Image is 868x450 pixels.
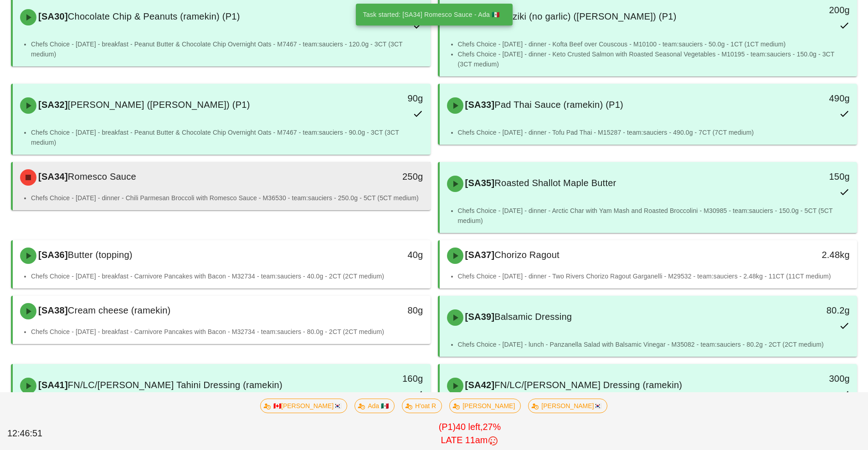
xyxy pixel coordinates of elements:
span: [SA42] [463,380,495,390]
div: Task started: [SA34] Romesco Sauce - Ada 🇲🇽 [356,4,509,25]
div: 200g [757,3,850,17]
span: Chorizo Ragout [494,250,559,260]
span: Cream cheese (ramekin) [68,305,171,315]
span: Pad Thai Sauce (ramekin) (P1) [494,100,623,110]
span: FN/LC/[PERSON_NAME] Dressing (ramekin) [494,380,682,390]
span: [SA39] [463,312,495,322]
span: 🇨🇦[PERSON_NAME]🇰🇷 [266,399,341,413]
span: Romesco Sauce [68,172,136,182]
span: H'oat R [408,399,436,413]
li: Chefs Choice - [DATE] - dinner - Chili Parmesan Broccoli with Romesco Sauce - M36530 - team:sauci... [31,193,423,203]
span: [SA38] [36,305,68,315]
div: 80g [330,303,423,318]
div: 300g [757,371,850,386]
span: [SA41] [36,380,68,390]
span: [SA32] [36,100,68,110]
div: 40g [330,248,423,262]
span: FN/LC/[PERSON_NAME] Tahini Dressing (ramekin) [68,380,282,390]
li: Chefs Choice - [DATE] - dinner - Keto Crusted Salmon with Roasted Seasonal Vegetables - M10195 - ... [458,49,850,69]
div: 12:46:51 [5,425,77,442]
span: [SA33] [463,100,495,110]
span: [SA36] [36,250,68,260]
div: 80.2g [757,303,850,318]
div: 150g [757,169,850,184]
span: [PERSON_NAME]🇰🇷 [534,399,602,413]
span: [SA37] [463,250,495,260]
span: Tzatziki (no garlic) ([PERSON_NAME]) (P1) [494,11,676,21]
div: (P1) 27% [77,419,863,449]
li: Chefs Choice - [DATE] - breakfast - Carnivore Pancakes with Bacon - M32734 - team:sauciers - 80.0... [31,327,423,337]
span: [PERSON_NAME] [455,399,515,413]
span: Chocolate Chip & Peanuts (ramekin) (P1) [68,11,240,21]
li: Chefs Choice - [DATE] - dinner - Tofu Pad Thai - M15287 - team:sauciers - 490.0g - 7CT (7CT medium) [458,127,850,137]
li: Chefs Choice - [DATE] - dinner - Kofta Beef over Couscous - M10100 - team:sauciers - 50.0g - 1CT ... [458,39,850,49]
span: Balsamic Dressing [494,312,572,322]
div: 120g [330,3,423,17]
span: [PERSON_NAME] ([PERSON_NAME]) (P1) [68,100,250,110]
div: 490g [757,91,850,106]
span: Roasted Shallot Maple Butter [494,178,616,188]
li: Chefs Choice - [DATE] - dinner - Two Rivers Chorizo Ragout Garganelli - M29532 - team:sauciers - ... [458,271,850,281]
span: 40 left, [456,422,483,432]
div: 160g [330,371,423,386]
div: 2.48kg [757,248,850,262]
li: Chefs Choice - [DATE] - breakfast - Carnivore Pancakes with Bacon - M32734 - team:sauciers - 40.0... [31,271,423,281]
li: Chefs Choice - [DATE] - dinner - Arctic Char with Yam Mash and Roasted Broccolini - M30985 - team... [458,206,850,226]
li: Chefs Choice - [DATE] - breakfast - Peanut Butter & Chocolate Chip Overnight Oats - M7467 - team:... [31,127,423,147]
div: 250g [330,169,423,184]
span: Ada 🇲🇽 [360,399,389,413]
span: [SA35] [463,178,495,188]
div: LATE 11am [79,434,861,447]
li: Chefs Choice - [DATE] - breakfast - Peanut Butter & Chocolate Chip Overnight Oats - M7467 - team:... [31,39,423,59]
li: Chefs Choice - [DATE] - lunch - Panzanella Salad with Balsamic Vinegar - M35082 - team:sauciers -... [458,339,850,349]
div: 90g [330,91,423,106]
span: [SA34] [36,172,68,182]
span: Butter (topping) [68,250,133,260]
span: [SA30] [36,11,68,21]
